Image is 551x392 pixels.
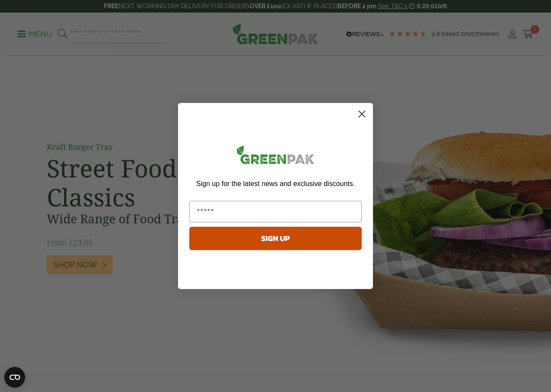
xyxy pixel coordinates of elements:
[189,227,362,250] button: SIGN UP
[4,367,25,388] button: Open CMP widget
[189,142,362,171] img: greenpak_logo
[354,106,369,122] button: Close dialog
[196,180,355,187] span: Sign up for the latest news and exclusive discounts.
[189,201,362,222] input: Email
